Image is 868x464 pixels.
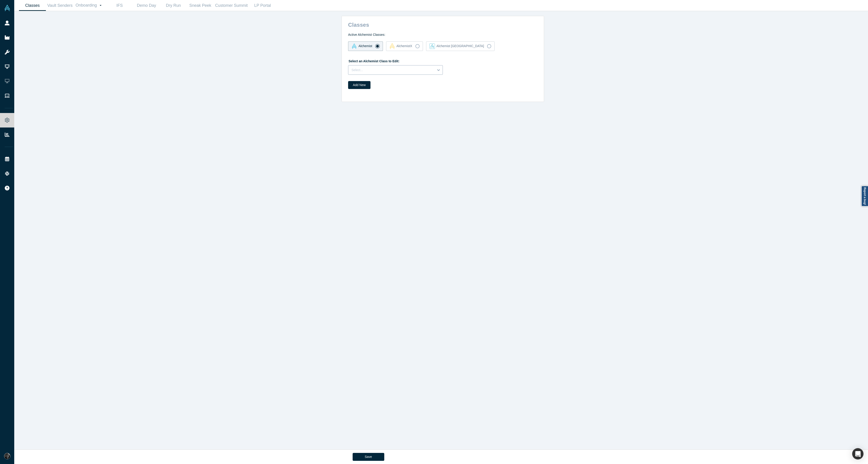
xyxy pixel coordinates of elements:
a: Customer Summit [214,0,249,11]
a: Dry Run [160,0,187,11]
a: Classes [19,0,46,11]
img: alchemist_aj Vault Logo [429,43,435,49]
img: alchemistx Vault Logo [389,43,395,49]
img: Rami Chousein's Account [4,453,10,459]
a: Sneak Peek [187,0,214,11]
div: AlchemistX [389,43,412,49]
a: IFS [106,0,133,11]
a: Onboarding [74,0,106,11]
button: Add New [348,81,370,89]
a: LP Portal [249,0,276,11]
a: Demo Day [133,0,160,11]
img: Alchemist Vault Logo [4,5,10,11]
button: Save [353,453,384,461]
img: alchemist Vault Logo [351,43,357,49]
label: Select an Alchemist Class to Edit: [348,57,399,64]
div: Alchemist [GEOGRAPHIC_DATA] [429,43,484,49]
h2: Classes [343,19,544,28]
a: Vault Senders [46,0,74,11]
div: Alchemist [351,43,372,49]
h4: Active Alchemist Classes: [348,33,538,37]
a: Report a bug! [861,186,868,207]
